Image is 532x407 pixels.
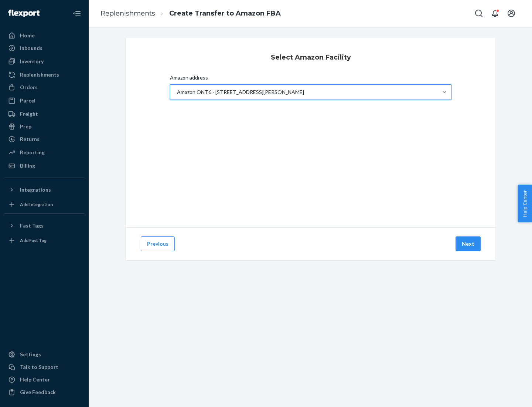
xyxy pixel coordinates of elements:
[20,149,45,156] div: Reporting
[95,3,287,24] ol: breadcrumbs
[20,32,35,39] div: Home
[471,6,486,21] button: Open Search Box
[4,42,84,54] a: Inbounds
[456,236,481,251] button: Next
[20,186,51,194] div: Integrations
[4,121,84,132] a: Prep
[4,108,84,120] a: Freight
[8,10,40,17] img: Flexport logo
[20,162,35,169] div: Billing
[20,135,40,143] div: Returns
[4,374,84,386] a: Help Center
[4,55,84,67] a: Inventory
[4,361,84,373] a: Talk to Support
[271,53,351,62] h3: Select Amazon Facility
[20,71,59,78] div: Replenishments
[4,133,84,145] a: Returns
[20,110,38,118] div: Freight
[20,237,47,243] div: Add Fast Tag
[4,220,84,232] button: Fast Tags
[20,351,41,358] div: Settings
[4,199,84,211] a: Add Integration
[100,9,155,17] a: Replenishments
[20,376,50,383] div: Help Center
[4,147,84,158] a: Reporting
[69,6,84,21] button: Close Navigation
[4,30,84,41] a: Home
[20,97,35,104] div: Parcel
[4,69,84,81] a: Replenishments
[20,363,58,371] div: Talk to Support
[4,184,84,196] button: Integrations
[4,235,84,246] a: Add Fast Tag
[4,349,84,360] a: Settings
[177,88,304,96] div: Amazon ONT6 - [STREET_ADDRESS][PERSON_NAME]
[504,6,519,21] button: Open account menu
[20,84,38,91] div: Orders
[488,6,502,21] button: Open notifications
[20,201,53,208] div: Add Integration
[169,9,281,17] a: Create Transfer to Amazon FBA
[4,95,84,107] a: Parcel
[4,386,84,398] button: Give Feedback
[4,160,84,172] a: Billing
[141,236,175,251] button: Previous
[20,388,56,396] div: Give Feedback
[20,222,44,229] div: Fast Tags
[20,123,31,130] div: Prep
[170,74,208,84] span: Amazon address
[4,81,84,93] a: Orders
[20,58,44,65] div: Inventory
[20,44,42,52] div: Inbounds
[518,185,532,222] button: Help Center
